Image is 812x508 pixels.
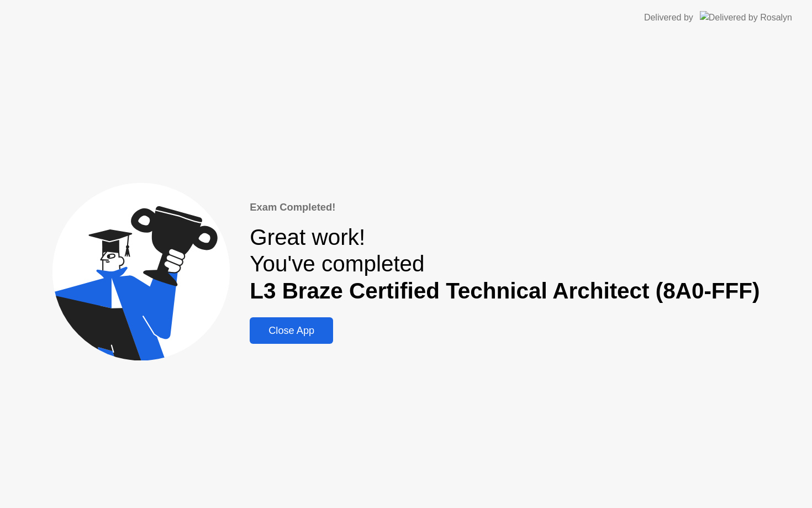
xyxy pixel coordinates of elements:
div: Close App [253,325,330,337]
div: Delivered by [644,11,693,24]
div: Exam Completed! [250,200,760,215]
div: Great work! You've completed [250,224,760,305]
b: L3 Braze Certified Technical Architect (8A0-FFF) [250,278,760,303]
img: Delivered by Rosalyn [700,11,792,24]
button: Close App [250,317,333,344]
